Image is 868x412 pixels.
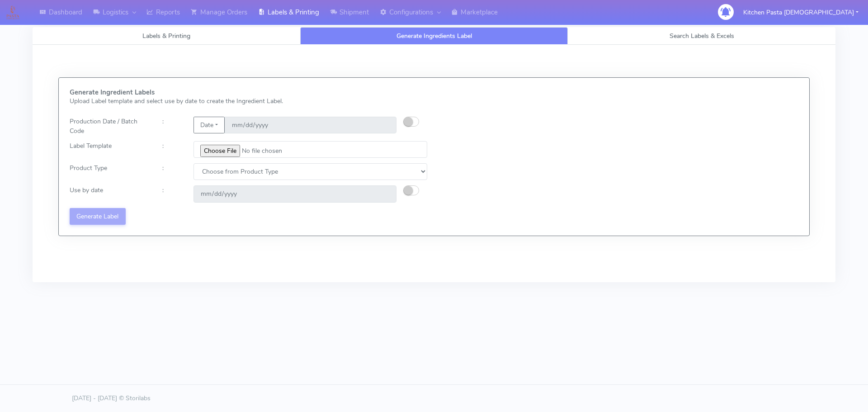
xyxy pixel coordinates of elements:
div: : [156,117,186,136]
div: : [156,163,186,180]
div: Label Template [63,141,156,158]
button: Generate Label [70,208,126,225]
button: Date [193,117,225,133]
h5: Generate Ingredient Labels [70,89,427,96]
div: Use by date [63,185,156,202]
span: Generate Ingredients Label [396,32,472,40]
div: Product Type [63,163,156,180]
span: Search Labels & Excels [670,32,734,40]
div: : [156,141,186,158]
ul: Tabs [33,27,835,45]
p: Upload Label template and select use by date to create the Ingredient Label. [70,96,427,106]
button: Kitchen Pasta [DEMOGRAPHIC_DATA] [736,3,865,22]
span: Labels & Printing [142,32,190,40]
div: : [156,185,186,202]
div: Production Date / Batch Code [63,117,156,136]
